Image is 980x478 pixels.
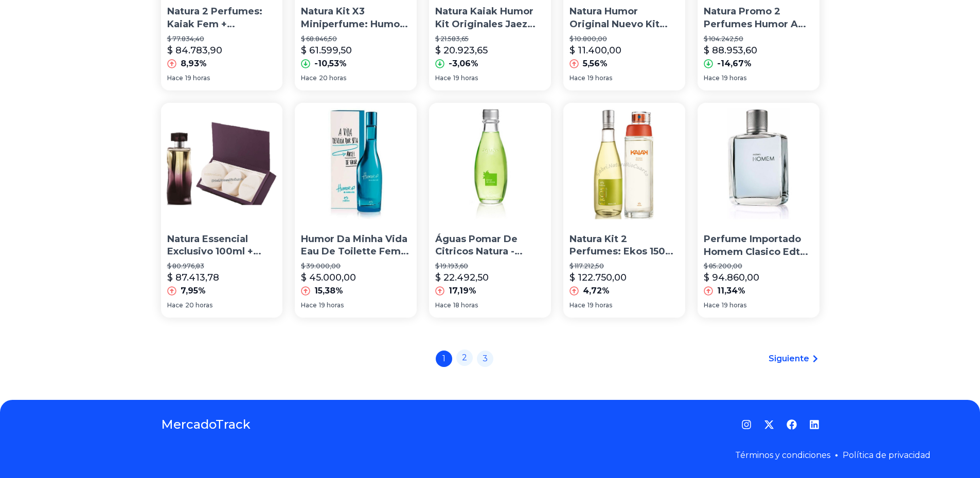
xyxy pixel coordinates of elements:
span: 18 horas [453,301,478,309]
p: -14,67% [717,58,752,70]
span: 20 horas [185,301,212,309]
a: Humor Da Minha Vida Eau De Toilette Fem Natura Caballito En StockHumor Da Minha Vida Eau De Toile... [295,103,417,318]
p: 11,34% [717,285,745,297]
a: Términos y condiciones [735,450,830,460]
p: $ 45.000,00 [301,270,356,285]
p: Natura Essencial Exclusivo 100ml + Caja Jabones 3x90g [167,233,277,259]
p: $ 20.923,65 [435,43,488,58]
p: $ 61.599,50 [301,43,352,58]
p: $ 84.783,90 [167,43,222,58]
a: Política de privacidad [843,450,931,460]
span: Hace [569,74,585,82]
a: Instagram [741,419,752,430]
span: 19 horas [185,74,210,82]
a: Natura Kit 2 Perfumes: Ekos 150ml Eleccion + Kaiak Fem 100mlNatura Kit 2 Perfumes: Ekos 150ml Ele... [563,103,685,318]
a: 2 [456,350,473,366]
p: Humor Da Minha Vida Eau De Toilette Fem Natura Caballito En Stock [301,233,411,259]
span: 19 horas [722,301,746,309]
p: 4,72% [583,285,610,297]
p: $ 80.976,83 [167,262,277,270]
img: Águas Pomar De Citricos Natura - Los Viajes De Marian [429,103,551,225]
p: -10,53% [314,58,347,70]
img: Humor Da Minha Vida Eau De Toilette Fem Natura Caballito En Stock [295,103,417,225]
a: Siguiente [769,353,819,365]
span: 19 horas [587,301,612,309]
span: Hace [167,301,183,309]
p: 7,95% [181,285,206,297]
p: 8,93% [181,58,207,70]
p: $ 39.000,00 [301,262,411,270]
p: Natura Humor Original Nuevo Kit Jaez Regalos [569,5,679,31]
p: Natura Kaiak Humor Kit Originales Jaez Regalos [435,5,545,31]
p: $ 94.860,00 [704,270,759,285]
a: Perfume Importado Homem Clasico Edt 100ml Natura Original Perfume Importado Homem Clasico Edt 100... [698,103,819,318]
span: Hace [435,74,451,82]
p: Natura Promo 2 Perfumes Humor A Elección Fem Masc Todos [704,5,813,31]
span: Hace [301,74,317,82]
a: 3 [477,351,493,367]
img: Natura Kit 2 Perfumes: Ekos 150ml Eleccion + Kaiak Fem 100ml [563,103,685,225]
p: $ 104.242,50 [704,35,813,43]
span: Hace [167,74,183,82]
span: 19 horas [587,74,612,82]
p: 5,56% [583,58,608,70]
p: $ 85.200,00 [704,262,813,270]
p: $ 10.800,00 [569,35,679,43]
a: Águas Pomar De Citricos Natura - Los Viajes De MarianÁguas Pomar De Citricos Natura - [GEOGRAPHIC... [429,103,551,318]
p: $ 122.750,00 [569,270,627,285]
a: MercadoTrack [161,416,251,433]
p: Natura Kit 2 Perfumes: Ekos 150ml Eleccion + Kaiak Fem 100ml [569,233,679,259]
p: $ 68.846,50 [301,35,411,43]
p: Natura 2 Perfumes: Kaiak Fem + Masculino Elegí Prom Finde!! [167,5,277,31]
a: Twitter [764,419,774,430]
p: Perfume Importado Homem Clasico Edt 100ml Natura Original [704,233,813,259]
p: $ 11.400,00 [569,43,621,58]
span: Siguiente [769,353,809,365]
span: Hace [569,301,585,309]
span: 19 horas [722,74,746,82]
a: Facebook [787,419,797,430]
span: Hace [435,301,451,309]
img: Natura Essencial Exclusivo 100ml + Caja Jabones 3x90g [161,103,283,225]
p: Águas Pomar De Citricos Natura - [GEOGRAPHIC_DATA] [435,233,545,259]
p: $ 77.834,40 [167,35,277,43]
span: Hace [301,301,317,309]
p: -3,06% [449,58,478,70]
p: $ 117.212,50 [569,262,679,270]
span: Hace [704,74,720,82]
p: $ 88.953,60 [704,43,757,58]
p: 17,19% [449,285,476,297]
img: Perfume Importado Homem Clasico Edt 100ml Natura Original [698,103,819,225]
span: 20 horas [319,74,346,82]
p: $ 22.492,50 [435,270,489,285]
p: $ 19.193,60 [435,262,545,270]
span: Hace [704,301,720,309]
p: Natura Kit X3 Miniperfume: Humor Proprio Kaiak Meu Primeiro [301,5,411,31]
span: 19 horas [453,74,478,82]
a: LinkedIn [809,419,819,430]
p: $ 87.413,78 [167,270,219,285]
span: 19 horas [319,301,344,309]
p: $ 21.583,65 [435,35,545,43]
a: Natura Essencial Exclusivo 100ml + Caja Jabones 3x90gNatura Essencial Exclusivo 100ml + Caja Jabo... [161,103,283,318]
p: 15,38% [314,285,343,297]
